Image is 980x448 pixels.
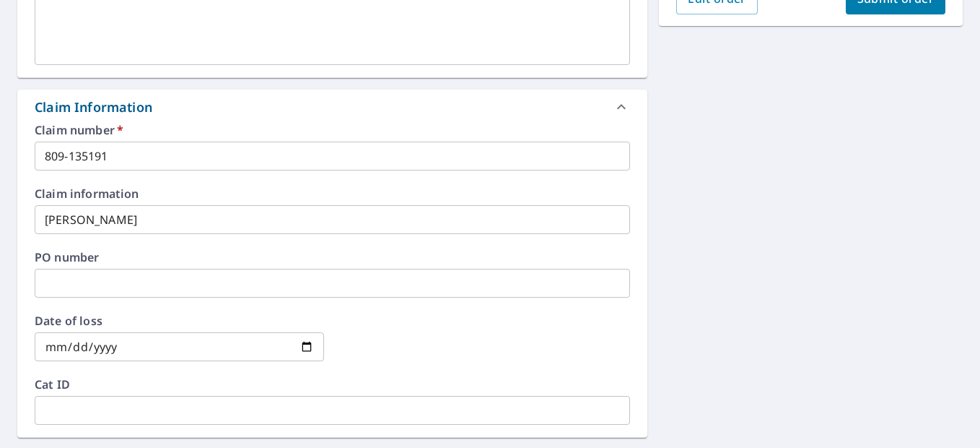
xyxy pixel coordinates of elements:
label: Claim information [35,188,630,199]
label: Claim number [35,124,630,136]
div: Claim Information [35,98,152,117]
div: Claim Information [17,90,647,124]
label: Cat ID [35,379,630,390]
label: PO number [35,251,630,263]
label: Date of loss [35,315,324,327]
